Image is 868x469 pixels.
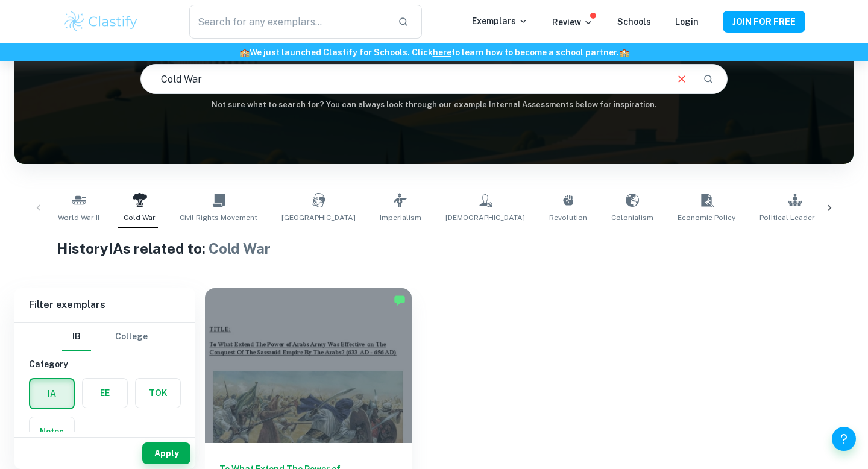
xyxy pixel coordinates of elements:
button: Clear [670,68,693,90]
span: Cold War [124,212,156,223]
a: Schools [617,17,651,27]
button: TOK [136,379,180,408]
p: Exemplars [472,14,528,28]
span: 🏫 [239,48,250,57]
button: Help and Feedback [832,427,856,451]
button: EE [83,379,127,408]
a: Login [675,17,699,27]
button: College [115,323,148,351]
button: IA [30,379,74,408]
button: Notes [30,417,74,446]
span: Imperialism [380,212,421,223]
input: E.g. Nazi Germany, atomic bomb, USA politics... [141,62,665,96]
button: IB [62,323,91,351]
button: Apply [142,442,190,464]
input: Search for any exemplars... [189,5,388,39]
button: JOIN FOR FREE [723,11,805,33]
h6: Filter exemplars [14,288,195,322]
span: Economic Policy [678,212,735,223]
span: [GEOGRAPHIC_DATA] [281,212,356,223]
span: 🏫 [619,48,629,57]
h1: History IAs related to: [57,238,812,259]
span: World War II [58,212,99,223]
img: Clastify logo [63,10,139,34]
span: [DEMOGRAPHIC_DATA] [445,212,525,223]
h6: Category [29,357,181,371]
p: Review [552,16,593,29]
div: Filter type choice [62,323,148,351]
span: Revolution [549,212,587,223]
span: Civil Rights Movement [180,212,257,223]
span: Cold War [209,240,271,257]
h6: We just launched Clastify for Schools. Click to learn how to become a school partner. [2,46,866,59]
a: here [433,48,451,57]
button: Search [698,69,719,89]
span: Colonialism [611,212,653,223]
img: Marked [394,294,406,306]
span: Political Leadership [759,212,830,223]
h6: Not sure what to search for? You can always look through our example Internal Assessments below f... [14,99,854,111]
